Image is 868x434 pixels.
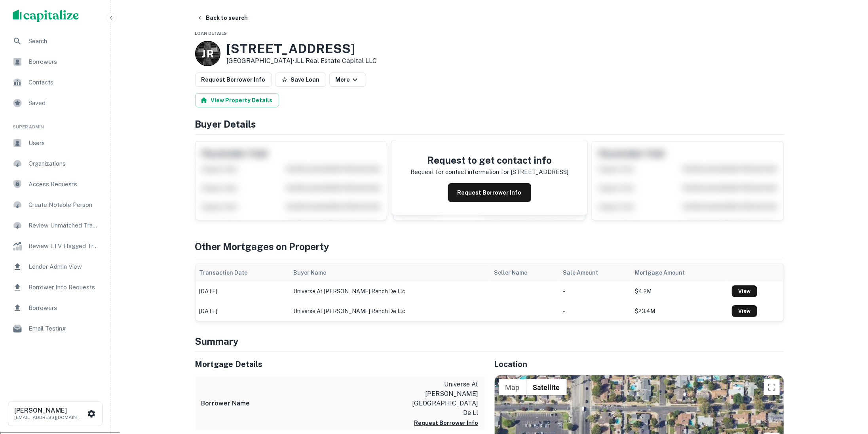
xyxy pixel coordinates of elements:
button: Request Borrower Info [414,418,479,428]
span: Borrowers [28,57,99,67]
h6: Borrower Name [201,399,250,408]
span: Borrower Info Requests [28,283,99,292]
button: Save Loan [275,73,326,87]
a: Access Requests [6,175,104,194]
a: Borrowers [6,298,104,317]
a: View [732,285,757,297]
button: Toggle fullscreen view [764,379,780,395]
h3: [STREET_ADDRESS] [227,41,377,56]
span: Borrowers [28,303,99,313]
button: [PERSON_NAME][EMAIL_ADDRESS][DOMAIN_NAME] [8,401,103,426]
span: Contacts [28,78,99,87]
span: Search [28,36,99,46]
td: universe at [PERSON_NAME] ranch de llc [289,281,490,301]
a: Review Unmatched Transactions [6,216,104,235]
td: $23.4M [631,301,728,321]
th: Sale Amount [559,264,631,281]
th: Seller Name [490,264,559,281]
td: - [559,281,631,301]
button: Show street map [499,379,526,395]
a: Lender Admin View [6,257,104,276]
span: Users [28,138,99,148]
button: More [329,73,366,87]
a: Create Notable Person [6,195,104,214]
th: Transaction Date [196,264,290,281]
span: Create Notable Person [28,200,99,210]
p: [EMAIL_ADDRESS][DOMAIN_NAME] [14,414,85,421]
h4: Request to get contact info [410,153,568,167]
p: [GEOGRAPHIC_DATA] • [227,56,377,66]
a: Search [6,32,104,51]
td: - [559,301,631,321]
li: Super Admin [6,114,104,134]
a: Users [6,134,104,153]
h4: Buyer Details [195,117,784,131]
img: capitalize-logo.png [13,10,79,22]
th: Mortgage Amount [631,264,728,281]
a: Review LTV Flagged Transactions [6,237,104,256]
p: J R [202,46,214,61]
td: [DATE] [196,301,290,321]
button: Request Borrower Info [195,73,272,87]
span: Saved [28,98,99,108]
span: Review Unmatched Transactions [28,221,99,230]
a: View [732,305,757,317]
td: $4.2M [631,281,728,301]
td: [DATE] [196,281,290,301]
p: Request for contact information for [410,167,509,177]
td: universe at [PERSON_NAME] ranch de llc [289,301,490,321]
button: Show satellite imagery [526,379,567,395]
h4: Other Mortgages on Property [195,239,784,254]
span: Lender Admin View [28,262,99,271]
h5: Mortgage Details [195,358,485,370]
p: [STREET_ADDRESS] [511,167,568,177]
span: Access Requests [28,180,99,189]
a: Organizations [6,154,104,173]
a: Saved [6,94,104,113]
h4: Summary [195,334,784,348]
span: Organizations [28,159,99,168]
a: Email Testing [6,319,104,338]
span: Email Testing [28,324,99,333]
button: View Property Details [195,93,279,107]
a: Borrower Info Requests [6,278,104,297]
iframe: Chat Widget [828,371,868,409]
h6: [PERSON_NAME] [14,407,85,414]
h5: Location [494,358,784,370]
a: Contacts [6,73,104,92]
span: Loan Details [195,31,227,36]
button: Back to search [194,11,251,25]
span: Review LTV Flagged Transactions [28,241,99,251]
th: Buyer Name [289,264,490,281]
button: Request Borrower Info [448,183,531,202]
a: JLL Real Estate Capital LLC [295,57,377,65]
p: universe at [PERSON_NAME][GEOGRAPHIC_DATA] de ll [407,380,479,418]
a: Borrowers [6,52,104,71]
